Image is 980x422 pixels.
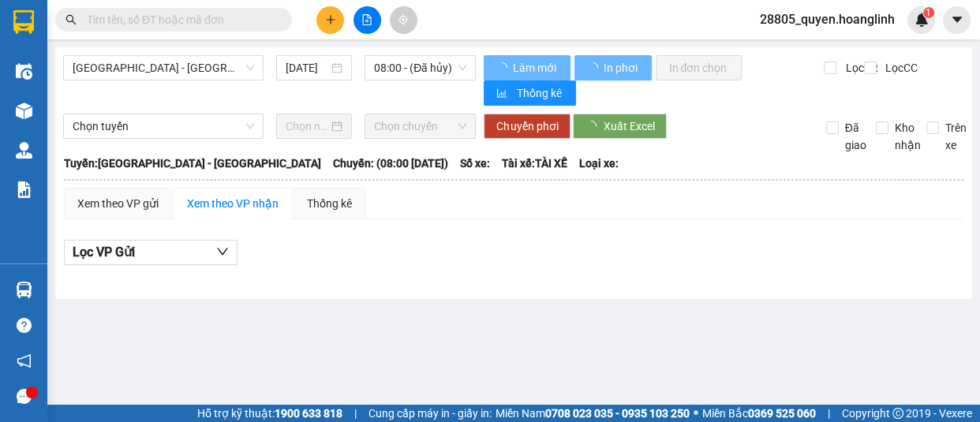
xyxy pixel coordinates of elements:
strong: 1900 633 818 [275,407,342,420]
div: Xem theo VP nhận [187,195,279,212]
strong: 0369 525 060 [748,407,816,420]
span: In phơi [603,59,639,77]
button: plus [316,6,344,34]
span: 08:00 - (Đã hủy) [374,56,466,80]
button: file-add [353,6,381,34]
span: Cung cấp máy in - giấy in: [368,405,492,422]
button: Chuyển phơi [484,114,570,139]
span: down [216,245,229,258]
span: Loại xe: [579,155,619,172]
img: solution-icon [16,181,32,198]
span: question-circle [17,318,32,333]
span: Thống kê [516,84,563,102]
b: Tuyến: [GEOGRAPHIC_DATA] - [GEOGRAPHIC_DATA] [64,157,321,170]
span: Chọn tuyến [73,114,254,138]
button: In phơi [574,55,652,80]
span: 28805_quyen.hoanglinh [747,9,907,29]
img: warehouse-icon [16,103,32,119]
img: warehouse-icon [16,142,32,159]
span: Làm mới [512,59,558,77]
span: ⚪️ [694,410,698,416]
span: | [828,405,830,422]
span: caret-down [950,13,964,27]
span: Lọc VP Gửi [73,242,135,262]
span: loading [496,62,510,73]
span: Miền Bắc [702,405,816,422]
button: Làm mới [484,55,570,80]
span: Đã giao [839,119,873,154]
span: notification [17,353,32,368]
span: copyright [892,408,903,419]
span: loading [587,62,600,73]
span: search [65,14,77,25]
span: message [17,389,32,404]
button: Xuất Excel [573,114,667,139]
span: Quảng Bình - Hà Nội [73,56,254,80]
span: Hỗ trợ kỹ thuật: [197,405,342,422]
span: plus [325,14,336,25]
img: warehouse-icon [16,63,32,80]
span: 1 [926,7,931,18]
strong: 0708 023 035 - 0935 103 250 [545,407,690,420]
button: bar-chartThống kê [484,80,576,106]
span: | [354,405,357,422]
img: icon-new-feature [915,13,929,27]
span: Tài xế: TÀI XẾ [502,155,567,172]
input: 15/10/2025 [286,59,328,77]
img: warehouse-icon [16,282,32,298]
span: bar-chart [496,88,510,100]
div: Xem theo VP gửi [77,195,159,212]
span: aim [398,14,409,25]
img: logo-vxr [13,10,34,34]
span: Lọc CC [879,59,920,77]
div: Thống kê [307,195,352,212]
span: Kho nhận [888,119,927,154]
button: caret-down [943,6,971,34]
span: Chuyến: (08:00 [DATE]) [333,155,448,172]
span: file-add [361,14,372,25]
input: Tìm tên, số ĐT hoặc mã đơn [87,11,273,28]
input: Chọn ngày [286,118,328,135]
sup: 1 [923,7,934,18]
button: In đơn chọn [656,55,742,80]
button: aim [390,6,417,34]
span: Miền Nam [496,405,690,422]
span: Chọn chuyến [374,114,466,138]
span: Số xe: [460,155,490,172]
button: Lọc VP Gửi [64,240,238,265]
span: Lọc CR [839,59,880,77]
span: Trên xe [939,119,973,154]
